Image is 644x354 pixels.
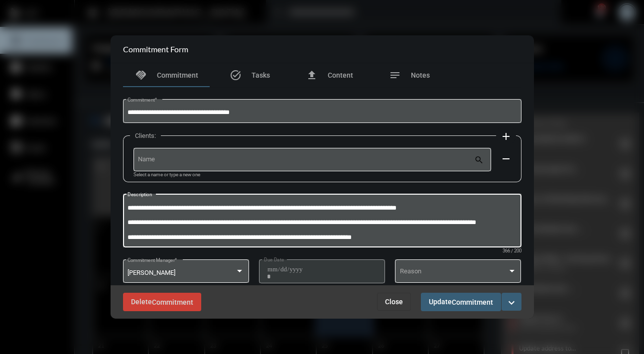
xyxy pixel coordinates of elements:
mat-icon: add [500,130,512,142]
mat-icon: notes [389,69,401,81]
span: Notes [411,71,430,79]
mat-icon: handshake [135,69,147,81]
button: Close [377,293,411,311]
mat-icon: file_upload [306,69,318,81]
label: Clients: [130,132,161,139]
span: Commitment [452,298,493,306]
span: Content [328,71,353,79]
mat-icon: remove [500,153,512,165]
span: Tasks [252,71,270,79]
mat-icon: expand_more [506,297,517,309]
span: Update [429,298,493,306]
button: UpdateCommitment [421,293,501,311]
h2: Commitment Form [123,44,188,54]
mat-hint: Select a name or type a new one [133,172,200,178]
mat-hint: 366 / 200 [503,248,521,254]
span: Commitment [157,71,198,79]
span: Delete [131,298,193,306]
mat-icon: task_alt [230,69,242,81]
span: Commitment [152,298,193,306]
span: Close [385,298,403,306]
mat-icon: search [474,155,486,167]
button: DeleteCommitment [123,293,201,311]
span: [PERSON_NAME] [128,269,175,276]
